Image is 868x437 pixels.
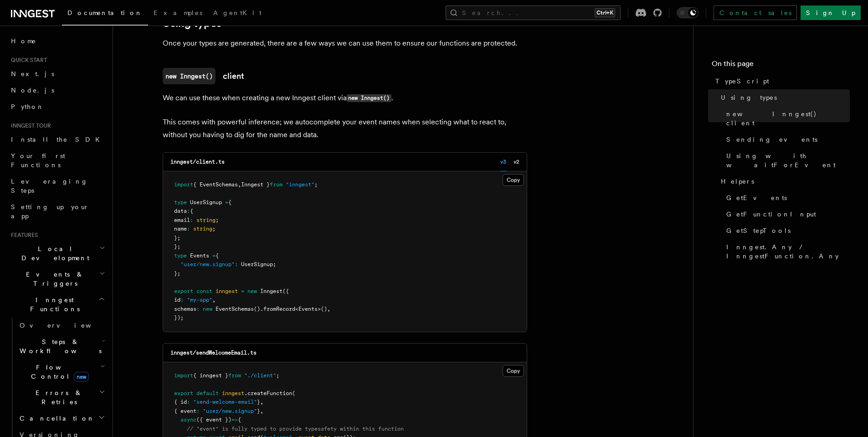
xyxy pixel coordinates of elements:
[216,217,219,223] span: ;
[260,288,282,294] span: Inngest
[16,334,107,359] button: Steps & Workflows
[7,148,107,173] a: Your first Functions
[726,151,850,170] span: Using with waitForEvent
[180,261,235,267] span: "user/new.signup"
[208,3,267,25] a: AgentKit
[16,385,107,410] button: Errors & Retries
[7,295,98,314] span: Inngest Functions
[235,261,238,267] span: :
[721,93,777,102] span: Using types
[257,408,260,414] span: }
[11,136,105,143] span: Install the SDK
[7,131,107,148] a: Install the SDK
[503,174,524,186] button: Copy
[7,199,107,224] a: Setting up your app
[196,288,212,294] span: const
[228,372,241,379] span: from
[174,226,187,232] span: name
[190,217,193,223] span: :
[723,106,850,131] a: new Inngest() client
[295,306,298,312] span: <
[216,252,219,259] span: {
[174,288,193,294] span: export
[712,73,850,89] a: TypeScript
[260,399,263,405] span: ,
[11,152,65,169] span: Your first Functions
[163,68,244,84] a: new Inngest()client
[225,199,228,206] span: =
[74,372,89,382] span: new
[273,261,276,267] span: ;
[228,199,231,206] span: {
[801,5,861,20] a: Sign Up
[174,208,187,214] span: data
[500,153,506,171] button: v3
[196,306,200,312] span: :
[203,408,257,414] span: "user/new.signup"
[62,3,148,26] a: Documentation
[196,416,231,423] span: ({ event })
[16,414,95,423] span: Cancellation
[212,297,216,303] span: ,
[723,239,850,264] a: Inngest.Any / InngestFunction.Any
[190,252,209,259] span: Events
[180,416,196,423] span: async
[187,226,190,232] span: :
[7,82,107,98] a: Node.js
[717,89,850,106] a: Using types
[721,177,754,186] span: Helpers
[174,217,190,223] span: email
[514,153,519,171] button: v2
[7,122,51,129] span: Inngest tour
[244,390,292,396] span: .createFunction
[446,5,621,20] button: Search...Ctrl+K
[244,372,276,379] span: "./client"
[67,9,143,16] span: Documentation
[174,390,193,396] span: export
[154,9,202,16] span: Examples
[174,235,180,241] span: };
[163,116,527,141] p: This comes with powerful inference; we autocomplete your event names when selecting what to react...
[193,372,228,379] span: { inngest }
[163,68,216,84] code: new Inngest()
[222,390,244,396] span: inngest
[11,36,36,46] span: Home
[174,297,180,303] span: id
[7,241,107,266] button: Local Development
[723,190,850,206] a: GetEvents
[213,9,262,16] span: AgentKit
[270,181,282,188] span: from
[193,399,257,405] span: "send-welcome-email"
[231,416,238,423] span: =>
[16,337,102,355] span: Steps & Workflows
[238,416,241,423] span: {
[11,103,44,110] span: Python
[723,131,850,148] a: Sending events
[174,199,187,206] span: type
[20,322,113,329] span: Overview
[193,181,238,188] span: { EventSchemas
[257,399,260,405] span: }
[193,226,212,232] span: string
[7,231,38,239] span: Features
[260,306,295,312] span: .fromRecord
[677,7,699,18] button: Toggle dark mode
[216,288,238,294] span: inngest
[11,178,88,194] span: Leveraging Steps
[595,8,615,17] kbd: Ctrl+K
[16,410,107,427] button: Cancellation
[7,266,107,292] button: Events & Triggers
[190,208,193,214] span: {
[174,252,187,259] span: type
[717,173,850,190] a: Helpers
[715,77,769,86] span: TypeScript
[726,226,791,235] span: GetStepTools
[170,159,225,165] code: inngest/client.ts
[7,57,47,64] span: Quick start
[16,388,99,406] span: Errors & Retries
[216,306,254,312] span: EventSchemas
[7,33,107,49] a: Home
[148,3,208,25] a: Examples
[174,306,196,312] span: schemas
[212,252,216,259] span: =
